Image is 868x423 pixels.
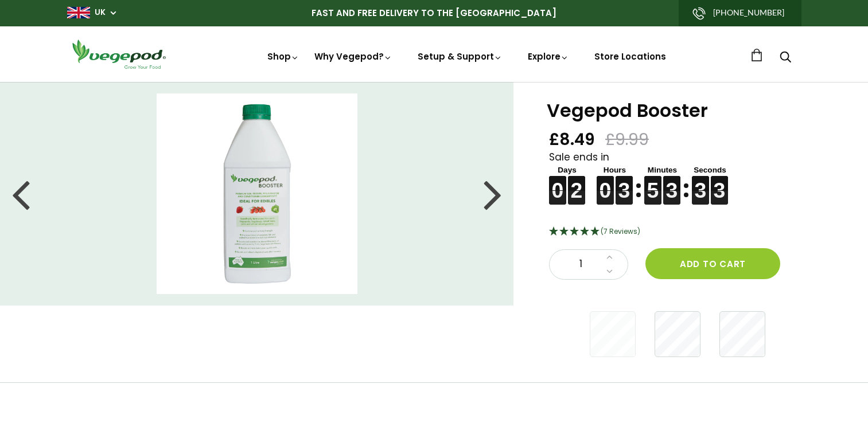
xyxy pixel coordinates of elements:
div: Sale ends in [549,150,839,205]
figure: 0 [597,176,614,190]
a: Search [780,52,791,64]
figure: 3 [616,176,633,190]
img: Vegepod [67,38,170,70]
figure: 3 [663,176,680,190]
h1: Vegepod Booster [547,101,839,120]
a: Explore [528,50,569,62]
figure: 3 [692,176,709,190]
span: 1 [561,257,600,272]
a: UK [95,7,106,18]
a: Store Locations [594,50,666,62]
button: Add to cart [645,248,780,279]
a: Why Vegepod? [314,50,392,62]
div: 5 Stars - 7 Reviews [549,225,839,240]
span: £9.99 [605,129,649,150]
img: Vegepod Booster [157,93,357,294]
a: Decrease quantity by 1 [603,264,616,279]
a: Setup & Support [418,50,503,62]
figure: 0 [549,176,566,190]
a: Increase quantity by 1 [603,250,616,265]
figure: 5 [644,176,661,190]
img: gb_large.png [67,7,90,18]
figure: 2 [568,176,585,190]
span: 5 Stars - 7 Reviews [601,226,640,236]
a: Shop [267,50,299,62]
span: £8.49 [549,129,595,150]
figure: 3 [711,176,728,190]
